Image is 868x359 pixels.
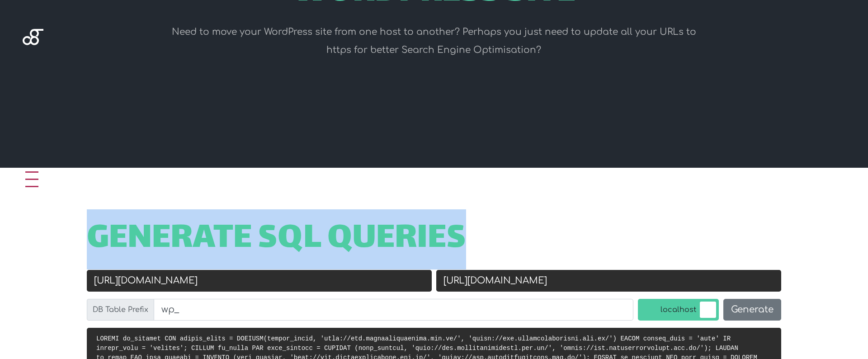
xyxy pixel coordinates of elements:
img: Blackgate [23,29,43,97]
span: Generate SQL Queries [87,226,466,254]
input: Old URL [87,270,432,292]
p: Need to move your WordPress site from one host to another? Perhaps you just need to update all yo... [164,23,704,59]
label: localhost [638,299,719,321]
input: wp_ [154,299,633,321]
button: Generate [723,299,781,321]
input: New URL [436,270,781,292]
label: DB Table Prefix [87,299,154,321]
